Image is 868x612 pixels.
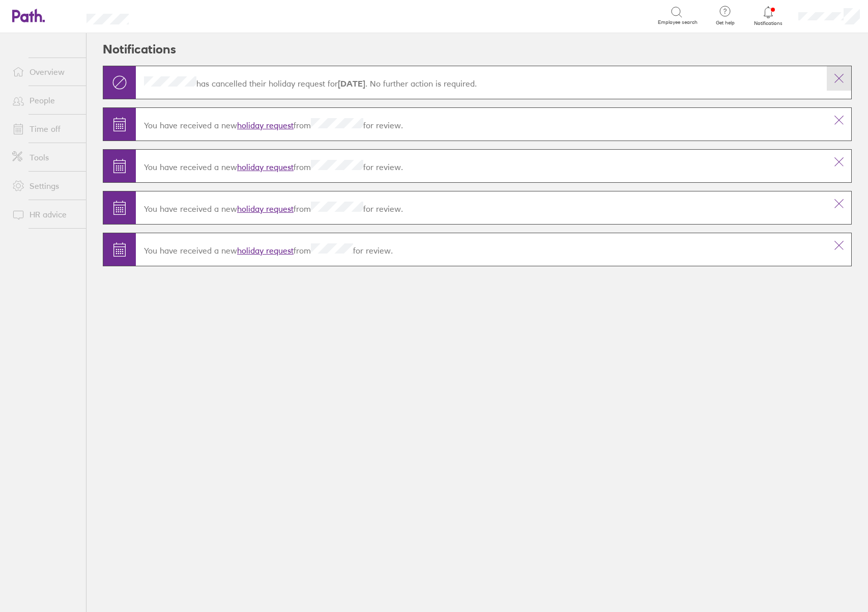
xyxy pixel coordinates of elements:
[144,202,819,214] p: You have received a new from for review.
[752,5,785,26] a: Notifications
[144,118,819,130] p: You have received a new from for review.
[4,119,86,139] a: Time off
[4,90,86,110] a: People
[752,20,785,26] span: Notifications
[709,20,742,26] span: Get help
[237,245,294,256] a: holiday request
[237,120,294,130] a: holiday request
[144,160,819,172] p: You have received a new from for review.
[156,11,182,20] div: Search
[658,19,698,25] span: Employee search
[4,204,86,225] a: HR advice
[237,204,294,214] a: holiday request
[4,176,86,196] a: Settings
[4,147,86,168] a: Tools
[4,62,86,82] a: Overview
[237,162,294,172] a: holiday request
[338,78,365,89] strong: [DATE]
[144,243,819,256] p: You have received a new from for review.
[103,33,176,66] h2: Notifications
[144,76,819,89] p: has cancelled their holiday request for . No further action is required.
